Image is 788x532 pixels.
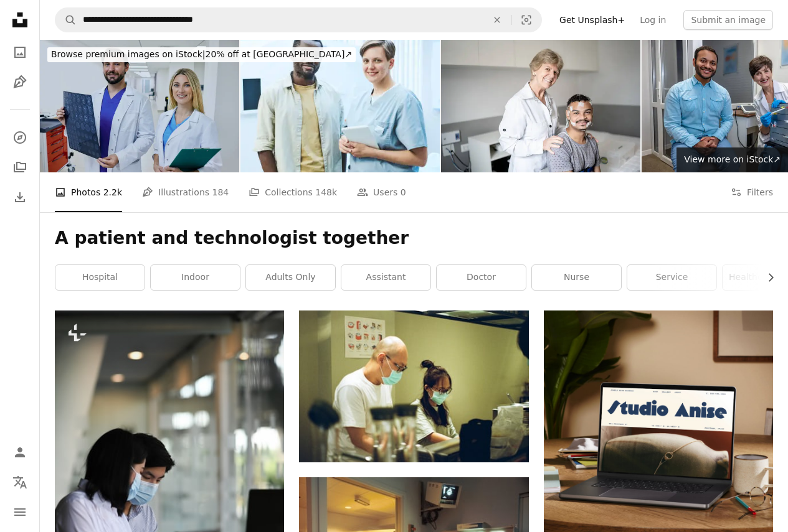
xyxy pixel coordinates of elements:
a: Home — Unsplash [7,7,32,35]
button: Clear [483,8,511,32]
a: nurse [532,265,621,290]
span: View more on iStock ↗ [684,154,781,164]
img: Radiographer with MRI of patient head is standing in corridor of hospital with female radiologic ... [40,40,239,172]
a: Illustrations [7,70,32,95]
a: Explore [7,125,32,150]
a: man in white crew neck t-shirt wearing black sunglasses [299,381,528,392]
span: 148k [315,185,337,199]
a: Log in [632,10,673,30]
span: Browse premium images on iStock | [51,49,205,59]
a: Illustrations 184 [142,172,229,212]
a: View more on iStock↗ [676,147,788,172]
img: Portrait of a doctor preparing a patient for polysomnography (sleep study) [441,40,640,172]
button: Menu [7,500,32,525]
a: indoor [151,265,240,290]
a: Photos [7,40,32,65]
span: 184 [212,185,229,199]
form: Find visuals sitewide [55,7,542,32]
a: adults only [246,265,335,290]
a: service [627,265,716,290]
h1: A patient and technologist together [55,227,773,250]
a: assistant [341,265,430,290]
span: 20% off at [GEOGRAPHIC_DATA] ↗ [51,49,352,59]
a: Browse premium images on iStock|20% off at [GEOGRAPHIC_DATA]↗ [40,40,363,70]
img: man in white crew neck t-shirt wearing black sunglasses [299,310,528,462]
a: hospital [55,265,145,290]
a: Collections [7,155,32,180]
button: Search Unsplash [55,8,77,32]
a: Get Unsplash+ [552,10,632,30]
button: scroll list to the right [759,265,773,290]
a: Log in / Sign up [7,440,32,465]
a: Two financial experts in protective mask and discussing information during accounting process in ... [55,477,284,488]
a: Collections 148k [249,172,337,212]
button: Submit an image [683,10,773,30]
a: Download History [7,185,32,210]
button: Visual search [511,8,541,32]
a: Users 0 [357,172,406,212]
img: Portrait of content Afro-American patient and female doctor in scrubs holding tablet and standing... [240,40,440,172]
button: Language [7,470,32,495]
span: 0 [401,185,406,199]
a: doctor [437,265,526,290]
button: Filters [731,172,773,212]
